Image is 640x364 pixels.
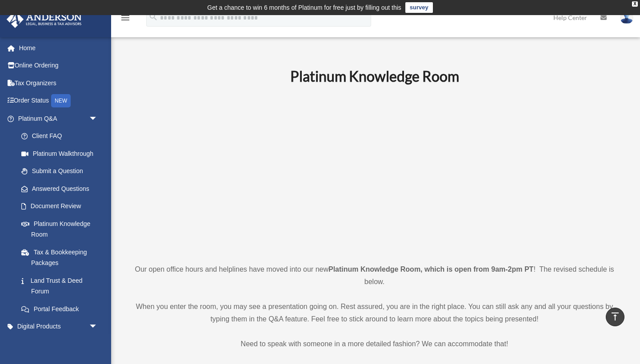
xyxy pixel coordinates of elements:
i: search [148,12,158,22]
a: Home [6,39,111,57]
a: Platinum Q&Aarrow_drop_down [6,110,111,127]
a: vertical_align_top [606,308,624,326]
a: survey [405,2,433,13]
span: arrow_drop_down [89,318,107,336]
a: Digital Productsarrow_drop_down [6,318,111,336]
i: vertical_align_top [610,311,620,322]
a: Online Ordering [6,57,111,75]
a: Client FAQ [12,127,111,145]
p: Our open office hours and helplines have moved into our new ! The revised schedule is below. [127,263,622,288]
p: When you enter the room, you may see a presentation going on. Rest assured, you are in the right ... [127,301,622,325]
a: Document Review [12,198,111,215]
i: menu [120,12,131,23]
a: Order StatusNEW [6,92,111,110]
b: Platinum Knowledge Room [290,67,459,85]
img: Anderson Advisors Platinum Portal [4,11,84,28]
a: Submit a Question [12,162,111,180]
a: Land Trust & Deed Forum [12,272,111,300]
strong: Platinum Knowledge Room, which is open from 9am-2pm PT [328,265,533,273]
iframe: 231110_Toby_KnowledgeRoom [241,97,508,247]
a: Tax Organizers [6,74,111,92]
a: menu [120,16,131,23]
div: NEW [51,94,71,107]
span: arrow_drop_down [89,110,107,128]
a: Platinum Walkthrough [12,145,111,162]
a: Platinum Knowledge Room [12,215,107,243]
a: Portal Feedback [12,300,111,318]
p: Need to speak with someone in a more detailed fashion? We can accommodate that! [127,338,622,350]
a: Answered Questions [12,180,111,198]
div: close [632,1,638,7]
a: Tax & Bookkeeping Packages [12,243,111,272]
div: Get a chance to win 6 months of Platinum for free just by filling out this [207,2,401,13]
img: User Pic [620,11,633,24]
